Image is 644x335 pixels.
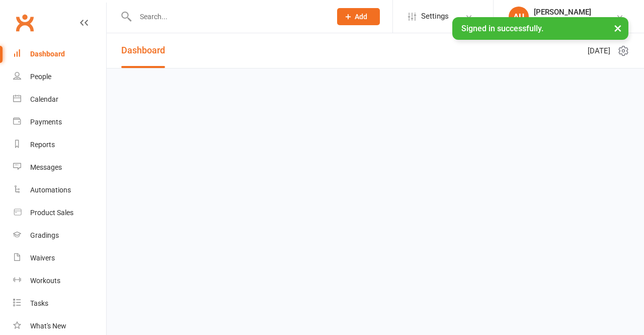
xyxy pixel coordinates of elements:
[337,8,380,25] button: Add
[30,95,58,103] div: Calendar
[30,209,73,217] div: Product Sales
[13,247,106,270] a: Waivers
[13,88,106,111] a: Calendar
[30,299,48,307] div: Tasks
[509,7,529,27] div: AU
[132,10,324,24] input: Search...
[30,73,51,81] div: People
[13,202,106,224] a: Product Sales
[30,186,71,194] div: Automations
[12,10,37,35] a: Clubworx
[30,163,62,171] div: Messages
[30,322,66,330] div: What's New
[534,8,591,17] div: [PERSON_NAME]
[13,65,106,88] a: People
[534,17,591,26] div: Strike Studio
[30,118,62,126] div: Payments
[13,224,106,247] a: Gradings
[13,270,106,292] a: Workouts
[30,231,59,239] div: Gradings
[421,5,449,28] span: Settings
[13,133,106,156] a: Reports
[121,33,165,68] a: Dashboard
[30,50,65,58] div: Dashboard
[13,179,106,202] a: Automations
[461,24,543,33] span: Signed in successfully.
[13,156,106,179] a: Messages
[588,45,610,57] span: [DATE]
[13,292,106,315] a: Tasks
[609,17,627,39] button: ×
[13,43,106,65] a: Dashboard
[30,277,60,285] div: Workouts
[13,111,106,133] a: Payments
[355,13,367,21] span: Add
[30,254,55,262] div: Waivers
[30,141,55,149] div: Reports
